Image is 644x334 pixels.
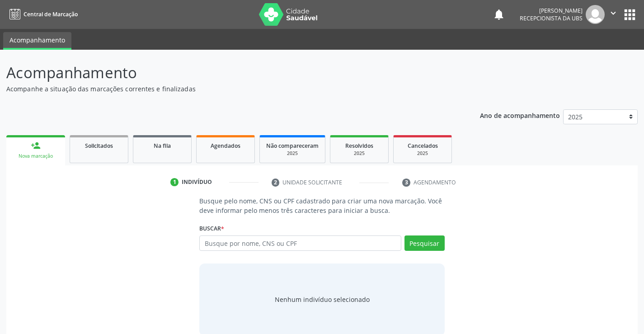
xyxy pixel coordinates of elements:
[586,5,605,24] img: img
[493,8,505,21] button: notifications
[337,150,382,157] div: 2025
[400,150,445,157] div: 2025
[199,196,444,215] p: Busque pelo nome, CNS ou CPF cadastrado para criar uma nova marcação. Você deve informar pelo men...
[3,32,71,50] a: Acompanhamento
[275,295,370,304] div: Nenhum indivíduo selecionado
[85,142,113,150] span: Solicitados
[31,141,41,151] div: person_add
[622,7,638,23] button: apps
[266,142,319,150] span: Não compareceram
[211,142,240,150] span: Agendados
[154,142,171,150] span: Na fila
[182,178,212,186] div: Indivíduo
[345,142,373,150] span: Resolvidos
[199,235,401,251] input: Busque por nome, CNS ou CPF
[6,61,448,84] p: Acompanhamento
[170,178,179,186] div: 1
[13,153,59,160] div: Nova marcação
[199,221,224,235] label: Buscar
[6,84,448,94] p: Acompanhe a situação das marcações correntes e finalizadas
[6,7,78,22] a: Central de Marcação
[266,150,319,157] div: 2025
[404,235,445,251] button: Pesquisar
[608,8,618,18] i: 
[605,5,622,24] button: 
[480,109,560,121] p: Ano de acompanhamento
[24,10,78,18] span: Central de Marcação
[520,14,583,22] span: Recepcionista da UBS
[408,142,438,150] span: Cancelados
[520,7,583,14] div: [PERSON_NAME]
